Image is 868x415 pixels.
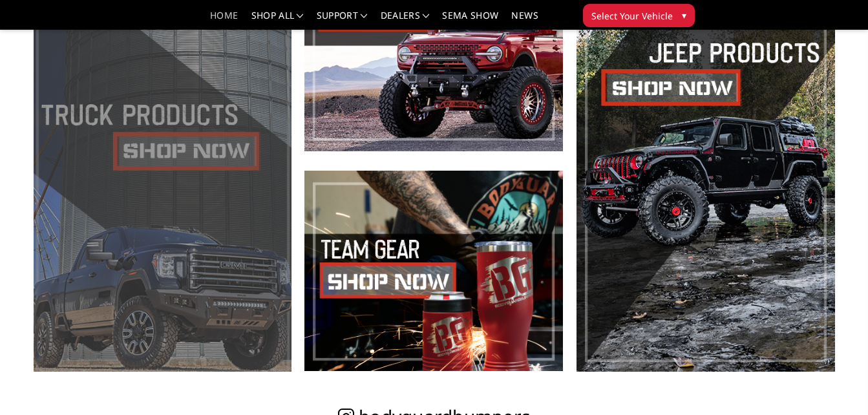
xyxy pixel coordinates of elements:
[591,9,673,23] span: Select Your Vehicle
[210,11,238,30] a: Home
[511,11,538,30] a: News
[251,11,304,30] a: shop all
[583,4,695,27] button: Select Your Vehicle
[381,11,430,30] a: Dealers
[682,8,686,22] span: ▾
[803,353,868,415] iframe: Chat Widget
[317,11,368,30] a: Support
[442,11,498,30] a: SEMA Show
